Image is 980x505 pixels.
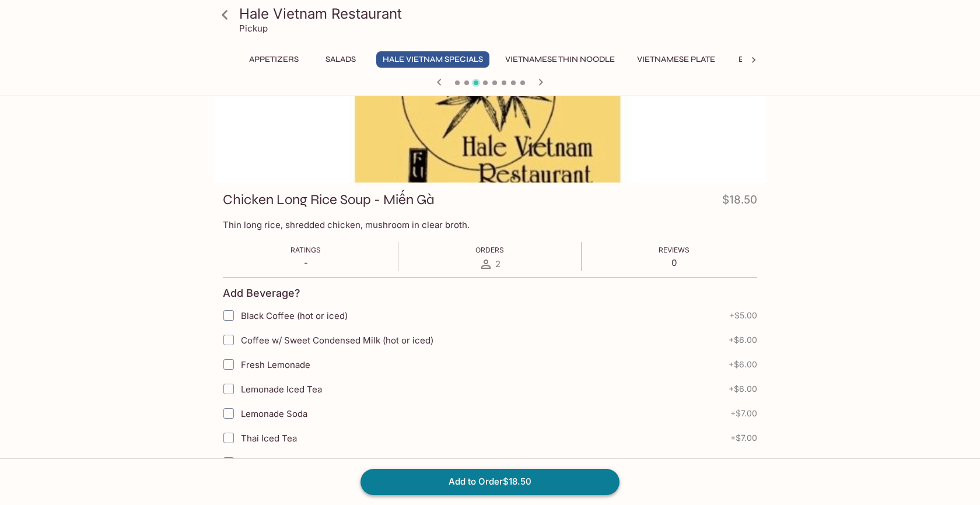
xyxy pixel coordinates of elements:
[659,246,689,254] span: Reviews
[729,384,757,394] span: + $6.00
[730,433,757,443] span: + $7.00
[731,51,783,68] button: Entrees
[722,191,757,213] h4: $18.50
[241,408,307,419] span: Lemonade Soda
[659,257,689,268] p: 0
[241,335,433,346] span: Coffee w/ Sweet Condensed Milk (hot or iced)
[499,51,621,68] button: Vietnamese Thin Noodle
[290,257,321,268] p: -
[223,191,435,209] h3: Chicken Long Rice Soup - Miến Gà
[729,311,757,320] span: + $5.00
[376,51,489,68] button: Hale Vietnam Specials
[239,5,761,23] h3: Hale Vietnam Restaurant
[475,246,504,254] span: Orders
[730,409,757,418] span: + $7.00
[241,359,310,370] span: Fresh Lemonade
[631,51,722,68] button: Vietnamese Plate
[243,51,305,68] button: Appetizers
[360,469,619,495] button: Add to Order$18.50
[215,28,765,183] div: Chicken Long Rice Soup - Miến Gà
[729,360,757,369] span: + $6.00
[241,384,322,395] span: Lemonade Iced Tea
[223,219,757,230] p: Thin long rice, shredded chicken, mushroom in clear broth.
[314,51,367,68] button: Salads
[290,246,321,254] span: Ratings
[239,23,268,34] p: Pickup
[241,457,276,468] span: Iced Tea
[729,335,757,345] span: + $6.00
[223,287,300,300] h4: Add Beverage?
[241,433,297,444] span: Thai Iced Tea
[241,310,348,321] span: Black Coffee (hot or iced)
[495,258,501,269] span: 2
